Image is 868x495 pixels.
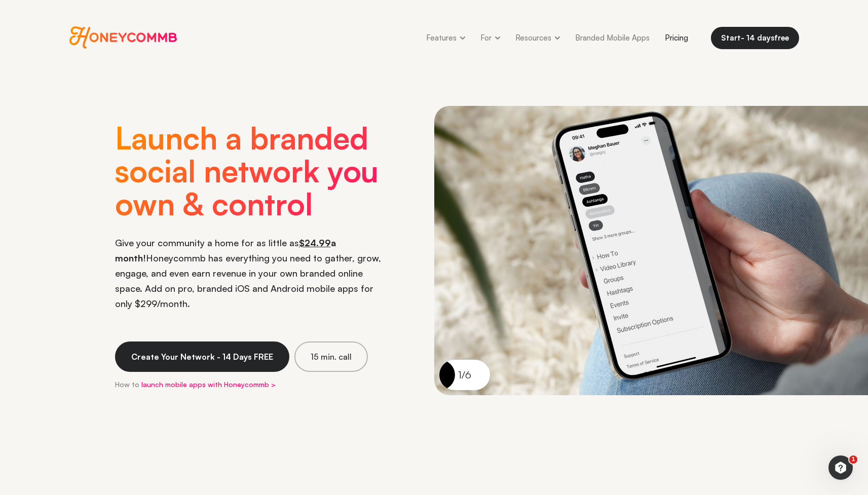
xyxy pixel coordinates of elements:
a: launch mobile apps with Honeycommb > [141,380,276,389]
a: Branded Mobile Apps [568,26,657,49]
a: For [473,26,508,49]
a: Resources [508,26,568,49]
a: Start- 14 daysfree [711,27,799,49]
a: Pricing [657,26,696,49]
span: Start [721,33,741,43]
iframe: Intercom live chat [828,455,853,480]
span: - 14 days [741,33,774,43]
span: 15 min. call [311,352,352,362]
span: 1 [849,455,857,464]
h1: Launch a branded social network you own & control [115,121,389,235]
a: Go to Honeycommb homepage [69,26,177,49]
span: Honeycommb [69,26,177,49]
u: $24.99 [299,237,331,248]
span: free [774,33,789,43]
div: Give your community a home for as little as Honeycommb has everything you need to gather, grow, e... [115,235,389,311]
span: Create Your Network - 14 Days FREE [131,352,273,362]
span: How to [115,380,139,389]
a: Create Your Network - 14 Days FREE [115,341,289,372]
a: 15 min. call [294,341,368,372]
div: Honeycommb navigation [419,26,696,49]
a: Features [419,26,473,49]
